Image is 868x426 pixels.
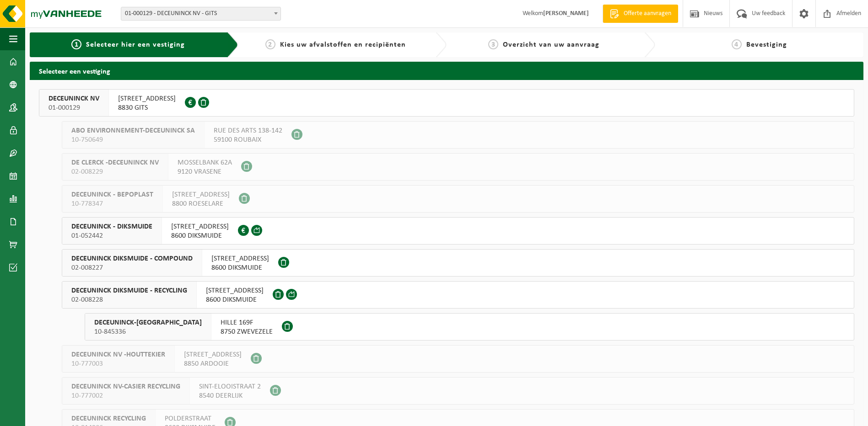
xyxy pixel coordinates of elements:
span: DECEUNINCK NV [49,94,99,103]
button: DECEUNINCK-[GEOGRAPHIC_DATA] 10-845336 HILLE 169F8750 ZWEVEZELE [85,313,854,341]
span: MOSSELBANK 62A [178,158,232,167]
span: 8600 DIKSMUIDE [171,231,229,240]
span: 10-845336 [94,327,202,336]
span: 4 [732,39,742,49]
span: 8540 DEERLIJK [199,391,261,400]
span: 8600 DIKSMUIDE [206,295,264,304]
span: 02-008229 [71,167,159,176]
span: [STREET_ADDRESS] [184,350,242,359]
span: 8750 ZWEVEZELE [221,327,273,336]
span: 01-052442 [71,231,152,240]
span: 3 [488,39,498,49]
button: DECEUNINCK DIKSMUIDE - COMPOUND 02-008227 [STREET_ADDRESS]8600 DIKSMUIDE [62,249,854,277]
span: 9120 VRASENE [178,167,232,176]
span: ABO ENVIRONNEMENT-DECEUNINCK SA [71,126,195,135]
strong: [PERSON_NAME] [543,10,589,17]
span: DECEUNINCK NV -HOUTTEKIER [71,350,165,359]
span: Kies uw afvalstoffen en recipiënten [280,41,406,48]
button: DECEUNINCK DIKSMUIDE - RECYCLING 02-008228 [STREET_ADDRESS]8600 DIKSMUIDE [62,281,854,309]
span: [STREET_ADDRESS] [206,286,264,295]
span: 10-777002 [71,391,180,400]
span: 10-778347 [71,199,153,208]
span: DECEUNINCK DIKSMUIDE - RECYCLING [71,286,187,295]
span: SINT-ELOOISTRAAT 2 [199,382,261,391]
span: 2 [265,39,275,49]
span: 01-000129 [49,103,99,112]
span: Overzicht van uw aanvraag [503,41,599,48]
span: RUE DES ARTS 138-142 [214,126,282,135]
span: POLDERSTRAAT [165,414,216,423]
span: [STREET_ADDRESS] [172,190,230,199]
span: DECEUNINCK - DIKSMUIDE [71,222,152,231]
span: [STREET_ADDRESS] [211,254,269,263]
span: DECEUNINCK NV-CASIER RECYCLING [71,382,180,391]
span: DECEUNINCK - BEPOPLAST [71,190,153,199]
button: DECEUNINCK NV 01-000129 [STREET_ADDRESS]8830 GITS [39,89,854,117]
span: Selecteer hier een vestiging [86,41,185,48]
span: DECEUNINCK-[GEOGRAPHIC_DATA] [94,318,202,327]
span: DECEUNINCK DIKSMUIDE - COMPOUND [71,254,193,263]
span: 01-000129 - DECEUNINCK NV - GITS [121,7,280,20]
span: Offerte aanvragen [621,9,674,18]
span: 8600 DIKSMUIDE [211,263,269,272]
span: 1 [71,39,81,49]
span: 8850 ARDOOIE [184,359,242,368]
span: 02-008228 [71,295,187,304]
span: 8830 GITS [118,103,176,112]
span: 01-000129 - DECEUNINCK NV - GITS [121,7,281,21]
span: [STREET_ADDRESS] [171,222,229,231]
h2: Selecteer een vestiging [30,62,863,80]
span: DECEUNINCK RECYCLING [71,414,146,423]
span: Bevestiging [746,41,787,48]
span: [STREET_ADDRESS] [118,94,176,103]
button: DECEUNINCK - DIKSMUIDE 01-052442 [STREET_ADDRESS]8600 DIKSMUIDE [62,217,854,245]
span: 8800 ROESELARE [172,199,230,208]
span: 02-008227 [71,263,193,272]
span: 10-750649 [71,135,195,144]
a: Offerte aanvragen [603,5,678,23]
span: 10-777003 [71,359,165,368]
span: DE CLERCK -DECEUNINCK NV [71,158,159,167]
span: 59100 ROUBAIX [214,135,282,144]
span: HILLE 169F [221,318,273,327]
